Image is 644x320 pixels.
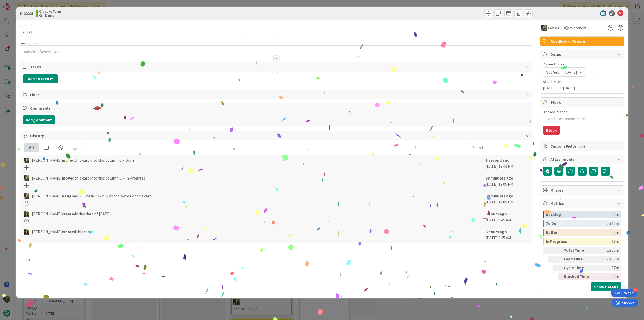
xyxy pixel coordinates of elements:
span: Actual Dates [543,79,621,84]
span: Support [11,1,23,7]
span: [PERSON_NAME] this card into this column O - Done [32,157,134,163]
div: Get Started [615,291,634,296]
div: [DATE] 12:05 PM [486,193,528,205]
span: Metrics [550,200,615,206]
span: [DATE] [563,85,575,91]
input: type card name here... [20,28,532,37]
div: Lead Time [564,256,591,263]
span: Planned Dates [543,62,621,67]
div: Cycle Time [564,265,591,271]
span: [DATE] [543,85,555,91]
div: Total Time [564,247,591,254]
span: Attachments [550,156,615,162]
img: IG [24,193,29,199]
div: 2h 56m [593,256,619,263]
div: In Progress [546,238,612,245]
div: 2h 56m [593,247,619,254]
span: Creative Team [39,9,61,13]
b: 3 hours ago [486,211,507,216]
span: Watchers [570,25,586,31]
b: created [62,229,76,234]
b: O - Done [39,13,61,17]
span: Tasks [30,64,523,70]
div: Buffer [546,229,614,236]
b: moved [62,175,74,181]
img: IG [541,25,547,31]
img: BC [24,211,29,217]
button: Add Comment [23,115,55,124]
img: IG [24,158,29,163]
div: All [24,143,39,152]
b: moved [62,158,74,163]
span: [PERSON_NAME] this card [32,229,91,235]
span: Comments [30,105,523,111]
div: 0m [614,211,619,218]
span: Block [550,99,615,105]
b: 22221 [24,11,34,16]
span: Not Set [546,69,559,75]
b: 38 minutes ago [486,193,513,198]
div: 37m [612,238,619,245]
span: [PERSON_NAME] a due date of [DATE] [32,211,111,217]
span: Links [30,92,523,98]
img: BC [24,229,29,235]
span: [PERSON_NAME] [PERSON_NAME] as the owner of this card [32,193,151,199]
span: ID [20,10,34,16]
b: 38 minutes ago [486,175,513,181]
div: 0m [593,273,619,280]
button: Add Checklist [23,74,58,83]
img: IG [24,175,29,181]
span: [DATE] [565,69,577,75]
label: Title [20,23,26,28]
div: To Do [546,220,607,227]
b: 3 hours ago [486,229,507,234]
span: [PERSON_NAME] this card into this column O - In Progress [32,175,145,181]
div: 4 [633,288,638,292]
span: Roadbook - Create [550,38,615,44]
div: 2h 19m [607,220,619,227]
span: Mirrors [550,187,615,193]
div: [DATE] 9:45 AM [486,229,528,241]
button: Show Details [591,282,621,291]
span: Custom Fields [550,143,615,149]
span: History [30,133,523,139]
label: Blocked Reason [543,110,567,114]
b: created [62,211,76,216]
div: Blocked Time [564,273,591,280]
b: assigned [62,193,78,198]
input: Search... [470,143,528,152]
span: Description [20,41,37,45]
span: ( 0/3 ) [578,144,586,149]
button: Block [543,126,560,135]
div: Backlog [546,211,614,218]
div: 37m [593,265,619,271]
b: 1 second ago [486,158,510,163]
div: [DATE] 9:45 AM [486,211,528,223]
div: [DATE] 12:43 PM [486,157,528,170]
div: Open Get Started checklist, remaining modules: 4 [611,289,638,297]
div: [DATE] 12:05 PM [486,175,528,188]
div: 0m [614,229,619,236]
span: Owner [548,25,559,31]
span: Dates [550,51,615,57]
